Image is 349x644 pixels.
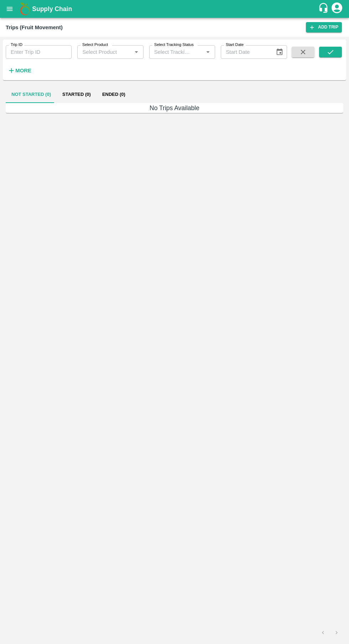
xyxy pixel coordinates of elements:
[154,42,194,48] label: Select Tracking Status
[273,45,286,59] button: Choose date
[18,2,32,16] img: logo
[32,5,72,12] b: Supply Chain
[203,47,213,57] button: Open
[97,86,131,103] button: Ended (0)
[6,45,72,59] input: Enter Trip ID
[226,42,244,48] label: Start Date
[32,4,318,14] a: Supply Chain
[15,68,31,73] strong: More
[6,65,33,77] button: More
[221,45,270,59] input: Start Date
[132,47,141,57] button: Open
[318,2,330,15] div: customer-support
[306,22,342,32] a: Add Trip
[11,42,22,48] label: Trip ID
[79,47,129,57] input: Select Product
[6,23,63,32] div: Trips (Fruit Movement)
[82,42,108,48] label: Select Product
[316,627,343,638] nav: pagination navigation
[330,1,343,16] div: account of current user
[151,47,192,57] input: Select Tracking Status
[6,86,57,103] button: Not Started (0)
[57,86,97,103] button: Started (0)
[6,103,343,113] h6: No Trips Available
[1,1,18,17] button: open drawer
